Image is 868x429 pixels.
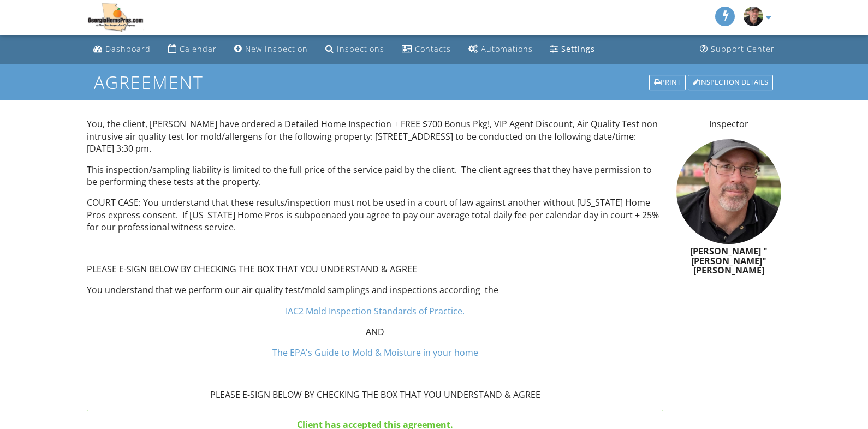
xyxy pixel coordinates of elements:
[164,39,221,59] a: Calendar
[230,39,312,59] a: New Inspection
[676,247,781,276] h6: [PERSON_NAME] "[PERSON_NAME]" [PERSON_NAME]
[87,118,663,154] p: You, the client, [PERSON_NAME] have ordered a Detailed Home Inspection + FREE $700 Bonus Pkg!, VI...
[87,3,144,32] img: GeorgiaHomePros.com
[87,389,663,401] p: PLEASE E-SIGN BELOW BY CHECKING THE BOX THAT YOU UNDERSTAND & AGREE
[688,75,773,90] div: Inspection Details
[272,347,478,359] a: The EPA's Guide to Mold & Moisture in your home
[464,39,537,59] a: Automations (Basic)
[481,44,533,54] div: Automations
[286,305,465,317] a: IAC2 Mold Inspection Standards of Practice.
[676,139,781,244] img: scott_webb_in_va_at_zoo_black_shirt_gray_cap_2021.jpg
[415,44,451,54] div: Contacts
[105,44,151,54] div: Dashboard
[711,44,775,54] div: Support Center
[87,263,663,275] p: PLEASE E-SIGN BELOW BY CHECKING THE BOX THAT YOU UNDERSTAND & AGREE
[321,39,389,59] a: Inspections
[546,39,599,59] a: Settings
[676,118,781,130] p: Inspector
[87,196,663,233] p: COURT CASE: You understand that these results/inspection must not be used in a court of law again...
[695,39,779,59] a: Support Center
[561,44,595,54] div: Settings
[648,74,687,91] a: Print
[397,39,455,59] a: Contacts
[180,44,217,54] div: Calendar
[744,7,763,26] img: scott_webb_in_va_at_zoo_black_shirt_gray_cap_2021.jpg
[94,73,774,92] h1: Agreement
[87,284,663,296] p: You understand that we perform our air quality test/mold samplings and inspections according the
[245,44,308,54] div: New Inspection
[649,75,686,90] div: Print
[87,326,663,338] p: AND
[687,74,774,91] a: Inspection Details
[87,164,663,188] p: This inspection/sampling liability is limited to the full price of the service paid by the client...
[337,44,384,54] div: Inspections
[89,39,155,59] a: Dashboard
